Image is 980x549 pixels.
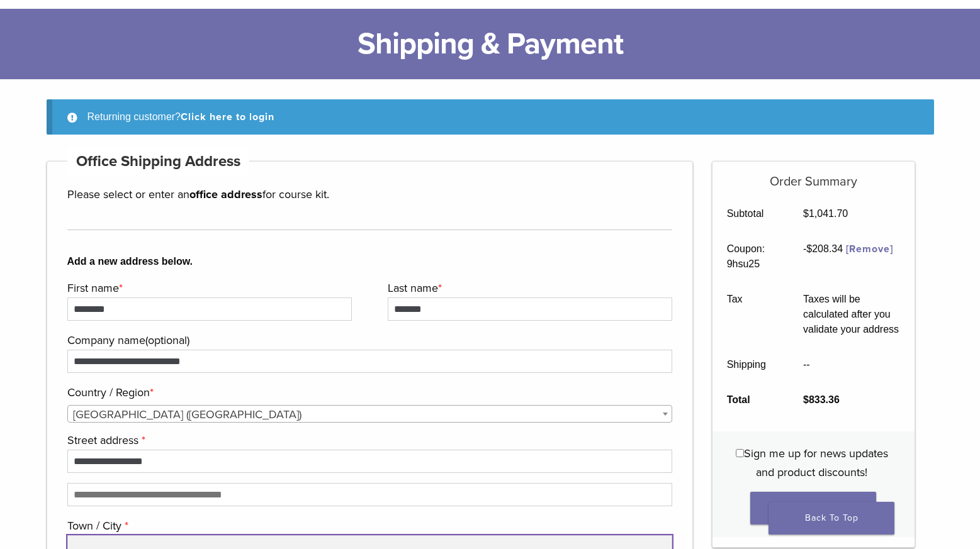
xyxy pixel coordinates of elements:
b: Add a new address below. [67,254,673,269]
td: - [789,231,914,282]
th: Tax [712,282,789,347]
span: $ [803,208,809,219]
label: Town / City [67,516,670,535]
th: Coupon: 9hsu25 [712,231,789,282]
a: Remove 9hsu25 coupon [846,243,893,255]
td: Taxes will be calculated after you validate your address [789,282,914,347]
p: Please select or enter an for course kit. [67,185,673,204]
th: Shipping [712,347,789,382]
span: Sign me up for news updates and product discounts! [744,446,888,479]
label: Street address [67,431,670,450]
h4: Office Shipping Address [67,147,250,177]
h5: Order Summary [712,162,915,189]
span: $ [806,243,812,254]
th: Total [712,382,789,418]
span: (optional) [145,333,189,347]
label: Country / Region [67,383,670,402]
a: Back To Top [769,502,894,535]
label: Last name [388,279,669,297]
bdi: 1,041.70 [803,208,848,219]
button: Place order [750,492,876,524]
strong: office address [189,187,262,201]
bdi: 833.36 [803,394,840,405]
th: Subtotal [712,196,789,231]
span: $ [803,394,809,405]
span: 208.34 [806,243,843,254]
span: United States (US) [68,406,672,423]
div: Returning customer? [47,99,934,135]
input: Sign me up for news updates and product discounts! [736,449,744,457]
a: Click here to login [181,111,274,123]
label: First name [67,279,349,297]
span: -- [803,359,810,370]
label: Company name [67,331,670,350]
span: Country / Region [67,405,673,423]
